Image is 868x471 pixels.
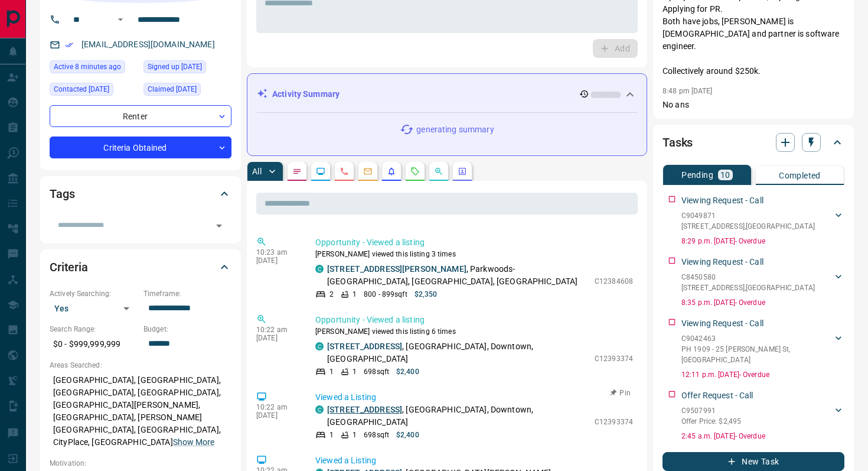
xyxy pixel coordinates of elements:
p: Actively Searching: [50,288,138,299]
p: [GEOGRAPHIC_DATA], [GEOGRAPHIC_DATA], [GEOGRAPHIC_DATA], [GEOGRAPHIC_DATA], [GEOGRAPHIC_DATA][PER... [50,371,231,452]
div: Sat Sep 13 2025 [50,60,138,77]
a: [STREET_ADDRESS] [327,405,402,414]
p: All [252,167,262,176]
div: condos.ca [315,342,324,350]
div: Yes [50,299,138,318]
p: 10:22 am [256,326,298,334]
p: Activity Summary [272,88,340,100]
button: Show More [173,436,214,449]
p: 10 [720,171,730,179]
p: 12:11 p.m. [DATE] - Overdue [681,369,844,380]
svg: Lead Browsing Activity [316,167,325,176]
p: 800 - 899 sqft [364,289,407,300]
p: $2,350 [415,289,438,300]
p: [STREET_ADDRESS] , [GEOGRAPHIC_DATA] [681,221,815,232]
p: [STREET_ADDRESS] , [GEOGRAPHIC_DATA] [681,282,815,293]
p: C9507991 [681,405,741,416]
p: [PERSON_NAME] viewed this listing 3 times [315,249,633,259]
div: Renter [50,105,231,127]
p: Pending [681,171,713,179]
p: Viewed a Listing [315,391,633,404]
a: [STREET_ADDRESS] [327,342,402,351]
svg: Emails [363,167,373,176]
p: Offer Request - Call [681,389,753,402]
p: Viewing Request - Call [681,256,763,268]
p: Opportunity - Viewed a listing [315,236,633,249]
span: Active 8 minutes ago [54,61,121,73]
p: Search Range: [50,324,138,334]
p: , [GEOGRAPHIC_DATA], Downtown, [GEOGRAPHIC_DATA] [327,404,589,428]
p: $0 - $999,999,999 [50,334,138,354]
div: C9507991Offer Price: $2,495 [681,403,844,429]
div: condos.ca [315,405,324,414]
p: Areas Searched: [50,360,231,371]
p: , Parkwoods-[GEOGRAPHIC_DATA], [GEOGRAPHIC_DATA], [GEOGRAPHIC_DATA] [327,263,589,288]
p: [PERSON_NAME] viewed this listing 6 times [315,326,633,337]
p: , [GEOGRAPHIC_DATA], Downtown, [GEOGRAPHIC_DATA] [327,340,589,365]
button: Pin [603,388,638,398]
p: 2 [329,289,334,300]
a: [EMAIL_ADDRESS][DOMAIN_NAME] [81,40,215,49]
h2: Tasks [663,133,693,152]
p: C12384608 [595,276,633,287]
svg: Notes [292,167,302,176]
div: C9049871[STREET_ADDRESS],[GEOGRAPHIC_DATA] [681,208,844,234]
p: Completed [779,171,821,180]
p: [DATE] [256,256,298,265]
p: Viewing Request - Call [681,194,763,207]
p: 2:45 a.m. [DATE] - Overdue [681,431,844,441]
p: 1 [353,289,357,300]
p: C9042463 [681,333,833,344]
button: Open [211,217,227,234]
p: [DATE] [256,334,298,342]
button: Open [113,12,128,27]
p: [DATE] [256,411,298,420]
p: 10:23 am [256,248,298,256]
div: Mon Oct 17 2022 [143,60,231,77]
p: $2,400 [396,430,419,440]
p: C12393374 [595,417,633,427]
p: 8:35 p.m. [DATE] - Overdue [681,297,844,308]
p: Budget: [143,324,231,334]
button: New Task [663,452,844,471]
p: 1 [353,430,357,440]
p: PH 1909 - 25 [PERSON_NAME] St , [GEOGRAPHIC_DATA] [681,344,833,365]
p: Viewing Request - Call [681,317,763,330]
div: Tags [50,180,231,208]
p: generating summary [416,124,494,136]
div: Criteria [50,253,231,281]
p: No ans [663,99,844,111]
div: Activity Summary [257,83,637,105]
div: Criteria Obtained [50,137,231,158]
p: Motivation: [50,458,231,469]
p: Timeframe: [143,288,231,299]
p: 1 [329,430,334,440]
p: 1 [353,366,357,377]
p: C9049871 [681,210,815,221]
span: Signed up [DATE] [148,61,202,73]
svg: Agent Actions [458,167,467,176]
p: Viewed a Listing [315,454,633,467]
p: Offer Price: $2,495 [681,416,741,427]
div: Tasks [663,128,844,157]
p: 698 sqft [364,430,389,440]
div: C8450580[STREET_ADDRESS],[GEOGRAPHIC_DATA] [681,269,844,295]
svg: Requests [410,167,420,176]
span: Claimed [DATE] [148,83,197,95]
p: 8:48 pm [DATE] [663,87,713,95]
p: 1 [329,366,334,377]
h2: Criteria [50,258,88,277]
p: 10:22 am [256,403,298,411]
p: 698 sqft [364,366,389,377]
svg: Opportunities [434,167,443,176]
div: Tue Mar 26 2024 [143,83,231,99]
p: C12393374 [595,353,633,364]
svg: Email Verified [65,41,73,49]
div: condos.ca [315,265,324,273]
svg: Listing Alerts [387,167,396,176]
a: [STREET_ADDRESS][PERSON_NAME] [327,264,466,274]
div: C9042463PH 1909 - 25 [PERSON_NAME] St,[GEOGRAPHIC_DATA] [681,331,844,368]
p: Opportunity - Viewed a listing [315,314,633,326]
p: $2,400 [396,366,419,377]
span: Contacted [DATE] [54,83,109,95]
